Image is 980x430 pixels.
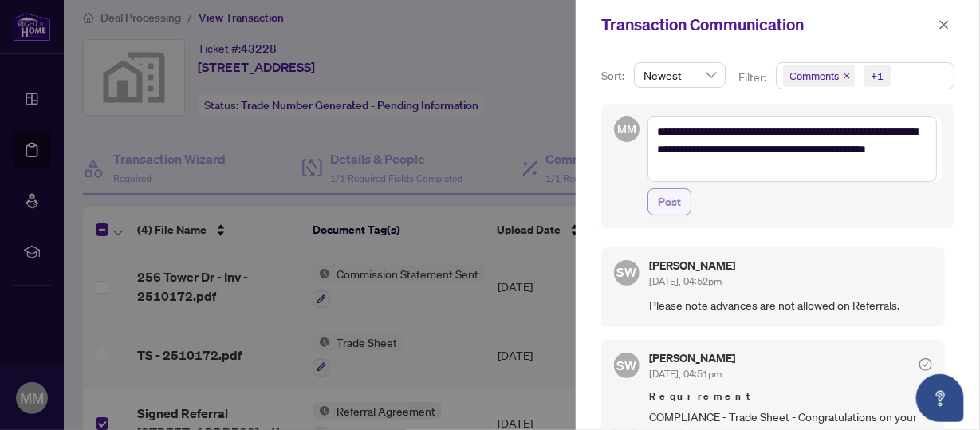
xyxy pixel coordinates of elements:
span: close [843,72,851,80]
span: Newest [643,63,716,87]
span: close [939,19,950,30]
span: check-circle [919,358,932,371]
h5: [PERSON_NAME] [649,353,735,364]
p: Filter: [738,69,769,86]
button: Post [647,188,691,215]
span: SW [617,262,637,282]
span: [DATE], 04:51pm [649,368,722,380]
div: +1 [872,68,884,84]
span: Post [658,189,681,215]
h5: [PERSON_NAME] [649,260,735,271]
p: Sort: [601,67,628,85]
button: Open asap [916,374,964,422]
span: MM [617,120,636,138]
span: Please note advances are not allowed on Referrals. [649,296,932,314]
span: SW [617,355,637,375]
span: Comments [783,65,855,87]
div: Transaction Communication [601,13,934,37]
span: Requirement [649,389,932,404]
span: Comments [790,68,840,84]
span: [DATE], 04:52pm [649,275,722,287]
